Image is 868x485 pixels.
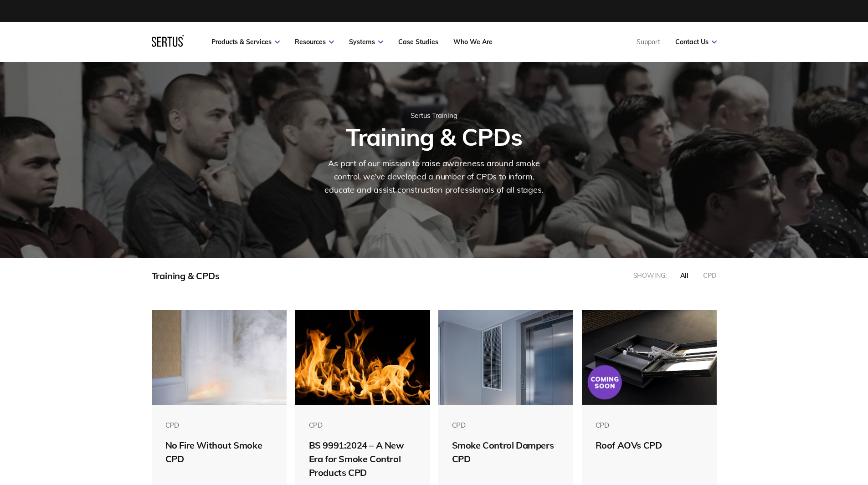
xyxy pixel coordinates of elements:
iframe: Chat Widget [704,379,868,485]
a: Products & Services [211,38,280,46]
div: CPD [596,421,704,429]
div: As part of our mission to raise awareness around smoke control, we’ve developed a number of CPDs ... [320,157,548,196]
div: Training & CPDs [152,270,220,281]
div: all [680,271,688,280]
div: CPD [165,421,273,429]
div: Smoke Control Dampers CPD [452,439,560,466]
div: CPD [309,421,417,429]
div: Sertus Training [185,111,683,120]
div: BS 9991:2024 – A New Era for Smoke Control Products CPD [309,439,417,480]
a: Support [637,38,660,46]
div: No Fire Without Smoke CPD [165,439,273,466]
div: CPD [452,421,560,429]
div: Roof AOVs CPD [596,439,704,452]
div: CPD [703,271,717,280]
a: Who We Are [453,38,493,46]
div: Showing: [633,271,667,280]
h1: Training & CPDs [185,122,683,152]
a: Systems [349,38,383,46]
a: Resources [295,38,334,46]
a: Case Studies [398,38,438,46]
a: Contact Us [675,38,717,46]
